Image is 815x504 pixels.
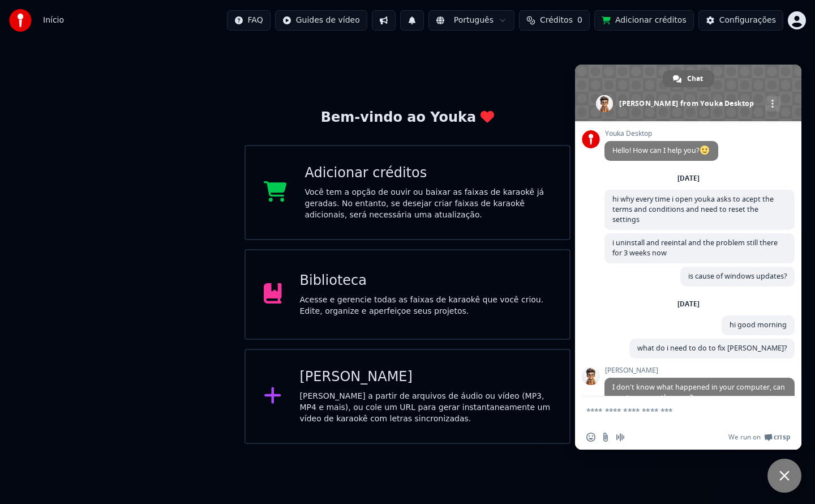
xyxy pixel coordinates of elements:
span: Crisp [774,433,790,442]
span: Insert an emoji [586,433,595,442]
span: I don't know what happened in your computer, can you try on another one? [612,382,785,402]
div: Bem-vindo ao Youka [321,109,494,127]
div: Biblioteca [300,272,552,290]
div: Configurações [719,15,776,26]
div: Você tem a opção de ouvir ou baixar as faixas de karaokê já geradas. No entanto, se desejar criar... [305,187,552,221]
div: [PERSON_NAME] [300,368,552,386]
span: i uninstall and reeintal and the problem still there for 3 weeks now [612,238,778,258]
span: hi why every time i open youka asks to acept the terms and conditions and need to reset the settings [612,194,774,224]
span: what do i need to do to fix [PERSON_NAME]? [637,343,787,353]
span: Créditos [540,15,573,26]
div: [DATE] [677,175,700,182]
div: [PERSON_NAME] a partir de arquivos de áudio ou vídeo (MP3, MP4 e mais), ou cole um URL para gerar... [300,391,552,425]
span: Chat [687,70,703,87]
span: is cause of windows updates? [688,271,787,281]
span: We run on [728,433,761,442]
button: Créditos0 [519,10,590,31]
button: Configurações [698,10,783,31]
div: Adicionar créditos [305,164,552,182]
span: Início [43,15,64,26]
span: Audio message [616,433,625,442]
div: Acesse e gerencie todas as faixas de karaokê que você criou. Edite, organize e aperfeiçoe seus pr... [300,294,552,317]
button: Adicionar créditos [594,10,694,31]
span: Send a file [601,433,610,442]
span: [PERSON_NAME] [604,366,795,374]
a: We run onCrisp [728,433,790,442]
button: FAQ [227,10,271,31]
span: 0 [577,15,582,26]
textarea: Compose your message... [586,396,767,425]
span: Youka Desktop [604,130,718,138]
span: Hello! How can I help you? [612,146,710,155]
button: Guides de vídeo [275,10,367,31]
a: Chat [663,70,714,87]
div: [DATE] [677,301,700,307]
a: Close chat [767,459,801,493]
nav: breadcrumb [43,15,64,26]
img: youka [9,9,32,32]
span: hi good morning [730,320,787,330]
